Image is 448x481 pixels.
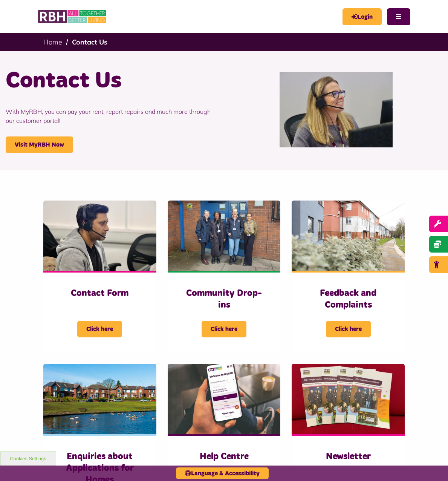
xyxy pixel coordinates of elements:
[43,201,156,352] a: Contact Form Click here
[307,288,390,311] h3: Feedback and Complaints
[77,321,122,337] span: Click here
[168,201,281,352] a: Community Drop-ins Click here
[202,321,246,337] span: Click here
[387,8,410,25] button: Navigation
[58,288,141,299] h3: Contact Form
[72,38,107,46] a: Contact Us
[6,96,219,136] p: With MyRBH, you can pay your rent, report repairs and much more through our customer portal!
[183,451,266,463] h3: Help Centre
[43,38,62,46] a: Home
[414,447,448,481] iframe: Netcall Web Assistant for live chat
[326,321,371,337] span: Click here
[168,364,281,434] img: Myrbh Man Wth Mobile Correct
[6,66,219,96] h1: Contact Us
[38,8,107,26] img: RBH
[307,451,390,463] h3: Newsletter
[292,201,405,352] a: Feedback and Complaints Click here
[292,201,405,271] img: SAZMEDIA RBH 22FEB24 97
[168,201,281,271] img: Heywood Drop In 2024
[292,364,405,434] img: RBH Newsletter Copies
[43,201,156,271] img: Contact Centre February 2024 (4)
[43,364,156,434] img: Dewhirst Rd 03
[342,8,382,25] a: MyRBH
[176,467,269,479] button: Language & Accessibility
[280,72,393,147] img: Contact Centre February 2024 (1)
[183,288,266,311] h3: Community Drop-ins
[6,136,73,153] a: Visit MyRBH Now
